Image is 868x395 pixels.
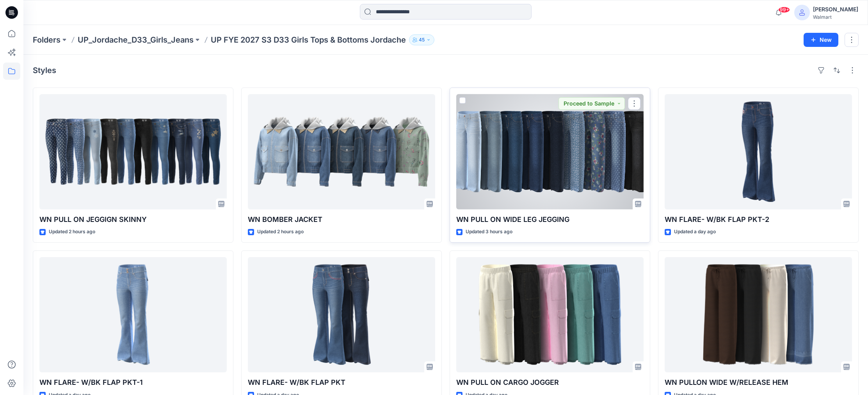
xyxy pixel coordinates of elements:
[78,34,194,45] a: UP_Jordache_D33_Girls_Jeans
[39,377,227,388] p: WN FLARE- W/BK FLAP PKT-1
[39,257,227,372] a: WN FLARE- W/BK FLAP PKT-1
[778,7,790,13] span: 99+
[456,94,644,209] a: WN PULL ON WIDE LEG JEGGING
[49,228,95,236] p: Updated 2 hours ago
[33,66,56,75] h4: Styles
[665,257,852,372] a: WN PULLON WIDE W/RELEASE HEM
[409,34,434,45] button: 45
[248,257,435,372] a: WN FLARE- W/BK FLAP PKT
[456,214,644,225] p: WN PULL ON WIDE LEG JEGGING
[665,94,852,209] a: WN FLARE- W/BK FLAP PKT-2
[39,94,227,209] a: WN PULL ON JEGGIGN SKINNY
[813,14,858,20] div: Walmart
[665,214,852,225] p: WN FLARE- W/BK FLAP PKT-2
[33,34,60,45] a: Folders
[674,228,716,236] p: Updated a day ago
[813,5,858,14] div: [PERSON_NAME]
[248,94,435,209] a: WN BOMBER JACKET
[257,228,304,236] p: Updated 2 hours ago
[665,377,852,388] p: WN PULLON WIDE W/RELEASE HEM
[799,9,805,16] svg: avatar
[456,377,644,388] p: WN PULL ON CARGO JOGGER
[248,214,435,225] p: WN BOMBER JACKET
[804,33,838,47] button: New
[211,34,406,45] p: UP FYE 2027 S3 D33 Girls Tops & Bottoms Jordache
[248,377,435,388] p: WN FLARE- W/BK FLAP PKT
[39,214,227,225] p: WN PULL ON JEGGIGN SKINNY
[419,36,425,44] p: 45
[466,228,512,236] p: Updated 3 hours ago
[456,257,644,372] a: WN PULL ON CARGO JOGGER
